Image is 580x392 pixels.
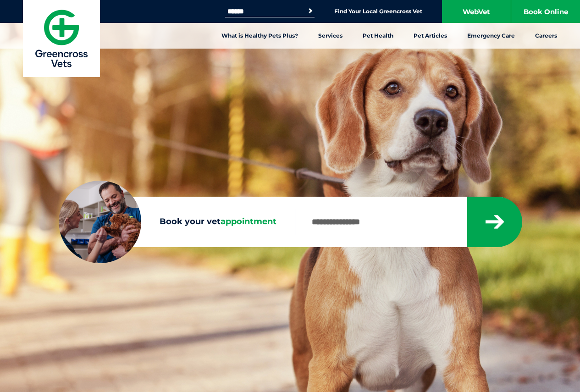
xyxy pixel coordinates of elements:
span: appointment [221,216,276,226]
a: Pet Articles [403,23,457,49]
a: Services [308,23,353,49]
a: What is Healthy Pets Plus? [211,23,308,49]
a: Emergency Care [457,23,525,49]
a: Careers [525,23,567,49]
a: Find Your Local Greencross Vet [334,8,422,15]
label: Book your vet [59,215,295,229]
button: Search [306,6,315,16]
a: Pet Health [353,23,403,49]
